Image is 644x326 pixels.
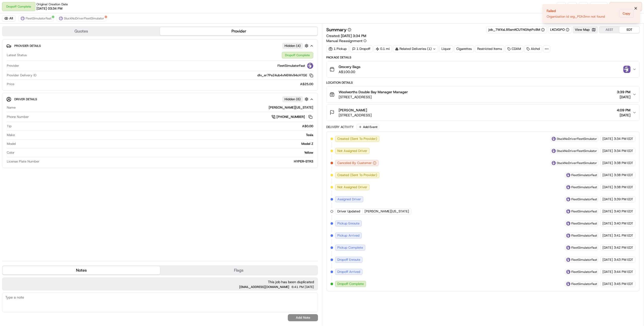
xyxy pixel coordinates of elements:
span: 3:39 PM EDT [614,197,633,202]
button: LKCVGPO [550,27,569,32]
button: Copy [619,10,634,18]
a: 💻API Documentation [41,111,83,120]
button: Hidden (6) [282,96,310,102]
img: FleetSimulator.png [566,221,570,225]
div: Alchol [524,45,542,52]
span: [DATE] [602,209,613,214]
span: [STREET_ADDRESS] [339,113,372,118]
button: Hidden (4) [282,43,310,49]
button: [PERSON_NAME][STREET_ADDRESS]4:09 PM[DATE] [327,105,639,121]
p: Welcome 👋 [5,20,92,28]
span: FleetSimulatorFast [571,209,597,213]
span: Dropoff Complete [337,282,364,286]
img: FleetSimulator.png [566,185,570,189]
img: photo_proof_of_delivery image [623,66,630,73]
span: Phone Number [7,115,29,119]
span: 3:38 PM EDT [614,185,633,189]
button: Flags [160,266,317,274]
span: FleetSimulatorFast [571,282,597,286]
button: StuckNoDriverFleetSimulator [57,15,106,21]
span: [DATE] [617,113,630,118]
span: StuckNoDriverFleetSimulator [64,16,104,20]
span: Name [7,105,16,110]
span: License Plate Number [7,159,39,164]
input: Got a question? Start typing here... [13,32,91,38]
span: 3:39 PM [617,89,630,94]
span: 3:44 PM EDT [614,270,633,274]
span: [PERSON_NAME][US_STATE] [365,209,409,214]
span: • [42,78,44,82]
span: [PERSON_NAME] [339,108,367,113]
span: Dropoff Enroute [337,257,360,262]
span: FleetSimulatorFast [571,234,597,238]
span: Pylon [50,125,61,129]
span: StuckNoDriverFleetSimulator [557,149,597,153]
span: Driver Updated [337,209,360,214]
div: Related Deliveries (1) [393,45,438,52]
div: Model Z [18,142,313,146]
img: FleetSimulator.png [552,161,556,165]
button: Start new chat [86,50,92,56]
img: FleetSimulator.png [552,137,556,141]
span: Not Assigned Driver [337,149,367,153]
span: 3:38 PM EDT [614,173,633,177]
div: Failed [547,8,605,13]
span: [DATE] [602,221,613,226]
button: AEST [599,26,619,33]
span: Created (Sent To Provider) [337,137,377,141]
span: 3:40 PM EDT [614,209,633,214]
span: Provider Details [14,44,41,48]
img: 2790269178180_0ac78f153ef27d6c0503_72.jpg [11,48,20,57]
span: Hidden ( 6 ) [285,97,301,102]
button: View Map [573,26,598,33]
img: FleetSimulator.png [566,173,570,177]
span: [EMAIL_ADDRESS][DOMAIN_NAME] [239,285,289,288]
span: FleetSimulatorFast [571,173,597,177]
span: Color [7,150,15,155]
button: Provider DetailsHidden (4) [6,42,314,50]
img: FleetSimulator.png [566,234,570,238]
div: Tesla [17,133,313,137]
button: Grocery BagsA$100.00photo_proof_of_delivery image [327,61,639,77]
span: 3:38 PM EDT [614,161,633,165]
span: [DATE] 3:34 PM [341,34,366,38]
img: FleetSimulator.png [566,270,570,274]
span: [DATE] [45,78,55,82]
img: FleetSimulator.png [566,246,570,250]
div: Organization id org_PDh3mn not found [547,14,605,19]
button: Notes [3,266,160,274]
span: 3:40 PM EDT [614,221,633,226]
button: Woolworths Double Bay Manager Manager[STREET_ADDRESS]3:39 PM[DATE] [327,86,639,103]
span: [DATE] [305,285,314,288]
div: Package Details [326,55,640,59]
div: A$0.00 [14,124,313,128]
span: Make [7,133,15,137]
span: [DATE] [602,245,613,250]
div: CDAM [505,45,523,52]
span: StuckNoDriverFleetSimulator [557,137,597,141]
span: [DATE] [45,92,55,96]
span: FleetSimulatorFast [571,258,597,262]
span: Pickup Complete [337,245,363,250]
div: [PERSON_NAME][US_STATE] [18,105,313,110]
button: See all [78,64,92,71]
span: Price [7,82,14,86]
span: Pickup Arrived [337,233,359,238]
button: FleetSimulatorFast [18,15,54,21]
span: Pickup Enroute [337,221,359,226]
span: 3:42 PM EDT [614,245,633,250]
div: 1 Pickup [326,45,349,52]
img: FleetSimulator.png [307,63,313,69]
span: [DATE] [602,185,613,189]
img: FleetSimulator.png [566,209,570,213]
button: job_7WXsL85smKCUTNGfqtPc8M [489,27,545,32]
a: [PHONE_NUMBER] [271,114,313,120]
button: Manual Reassignment [326,38,367,43]
a: 📗Knowledge Base [3,111,41,120]
div: Liquor [439,45,453,52]
span: [PHONE_NUMBER] [276,115,305,119]
div: Location Details [326,81,640,85]
span: 4:09 PM [617,108,630,113]
img: FleetSimulator.png [566,282,570,286]
span: Woolworths Double Bay Manager Manager [339,89,408,94]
